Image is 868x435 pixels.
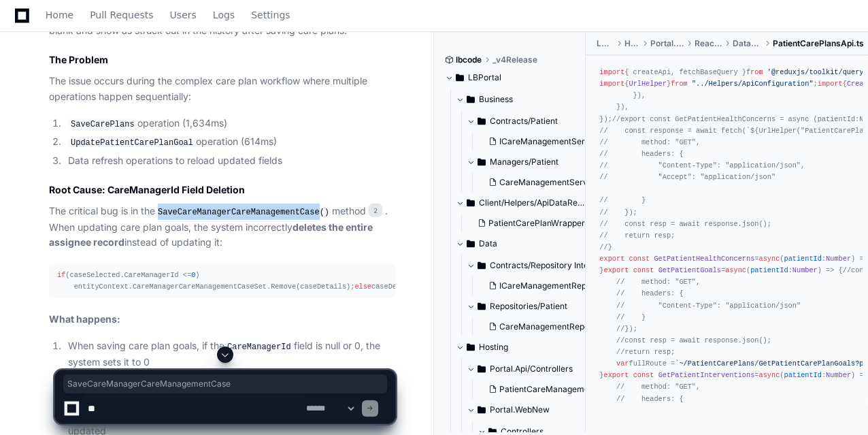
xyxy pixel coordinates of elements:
span: async [758,255,780,263]
span: SaveCareManagerCareManagementCase [67,378,383,389]
svg: Directory [467,339,475,355]
span: import [818,80,843,88]
svg: Directory [456,69,464,86]
svg: Directory [467,236,475,252]
button: ICareManagementRepository.cs [483,276,600,295]
svg: Directory [478,113,486,129]
li: Data refresh operations to reload updated fields [64,153,395,169]
span: export [604,266,629,274]
span: async [725,266,746,274]
span: ICareManagementService.cs [499,136,612,147]
span: // headers: { [599,150,683,158]
span: PatientCarePlansApi.ts [773,38,864,49]
span: // const resp = await response.json(); [599,220,771,228]
span: Hosting [479,342,508,353]
span: lbcode [456,54,482,65]
span: Portal.WebNew [650,38,684,49]
strong: What happens: [49,313,120,325]
span: //}); [616,325,637,333]
code: CareManagerId [224,341,294,353]
span: Users [170,11,197,19]
code: SaveCarePlans [68,118,137,131]
span: // "Content-Type": "application/json", [599,161,805,170]
span: // "Content-Type": "application/json" [616,302,801,310]
span: patientId [750,266,788,274]
span: // headers: { [616,289,684,297]
span: DataRetrieval [733,38,762,49]
span: from [671,80,688,88]
span: from [746,68,763,76]
span: Number [792,266,818,274]
code: SaveCareManagerCareManagementCase() [155,206,332,219]
span: CareManagementService.cs [499,177,610,188]
span: 2 [369,204,382,217]
span: UrlHelper [629,80,666,88]
span: Contracts/Patient [490,116,558,127]
span: Client/Helpers/ApiDataRetrieval [479,197,586,208]
button: Managers/Patient [467,151,597,173]
span: : [750,266,818,274]
button: Hosting [456,336,586,358]
span: // method: "GET", [599,138,700,146]
span: export [599,255,624,263]
button: Data [456,233,586,255]
span: Number [826,255,851,263]
li: operation (614ms) [64,134,395,150]
li: operation (1,634ms) [64,116,395,132]
span: GetPatientGoals [658,266,721,274]
li: When saving care plan goals, if the field is null or 0, the system sets it to 0 [64,338,395,370]
button: Repositories/Patient [467,295,597,317]
span: ICareManagementRepository.cs [499,280,623,291]
span: // "Accept": "application/json" [599,173,775,181]
button: Contracts/Repository Interfaces [467,255,597,276]
span: // return resp; [599,231,675,240]
svg: Directory [478,154,486,170]
span: Logs [213,11,235,19]
svg: Directory [467,195,475,211]
button: LBPortal [445,67,575,88]
span: else [354,283,371,291]
p: The critical bug is in the method . When updating care plan goals, the system incorrectly instead... [49,204,395,251]
span: //} [599,243,612,251]
span: import [599,80,624,88]
button: PatientCarePlanWrapper.cs [472,214,589,233]
button: Business [456,88,586,110]
button: Contracts/Patient [467,110,597,132]
span: : [784,255,851,263]
button: Client/Helpers/ApiDataRetrieval [456,192,586,214]
span: _v4Release [493,54,537,65]
span: const [633,266,654,274]
span: Business [479,94,513,105]
code: UpdatePatientCarePlanGoal [68,137,196,149]
span: "../Helpers/ApiConfiguration" [692,80,814,88]
span: Home [46,11,73,19]
span: Settings [251,11,290,19]
span: ReactScripts [695,38,722,49]
span: patientId [784,255,821,263]
svg: Directory [478,298,486,315]
span: PatientCarePlanWrapper.cs [488,218,595,229]
button: CareManagementRepository.cs [483,317,600,336]
h3: Root Cause: CareManagerId Field Deletion [49,183,395,197]
span: Contracts/Repository Interfaces [490,260,597,271]
span: //const resp = await response.json(); [616,336,771,344]
span: import [599,68,624,76]
span: 0 [191,271,195,279]
span: Pull Requests [90,11,153,19]
button: ICareManagementService.cs [483,132,600,151]
span: LBPortal [597,38,614,49]
span: // method: "GET", [616,278,700,286]
h3: The Problem [49,53,395,67]
span: Hosting [624,38,639,49]
span: if [57,271,65,279]
span: // }); [599,208,637,216]
span: LBPortal [468,72,501,83]
p: The issue occurs during the complex care plan workflow where multiple operations happen sequentia... [49,74,395,105]
button: CareManagementService.cs [483,173,600,192]
span: Managers/Patient [490,157,558,167]
span: const [629,255,650,263]
span: Data [479,238,497,249]
div: (caseSelected.CareManagerId <= ) entityContext.CareManagerCareManagementCaseSet.Remove(caseDetail... [57,270,387,293]
span: GetPatientHealthConcerns [654,255,754,263]
span: // } [599,196,646,204]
